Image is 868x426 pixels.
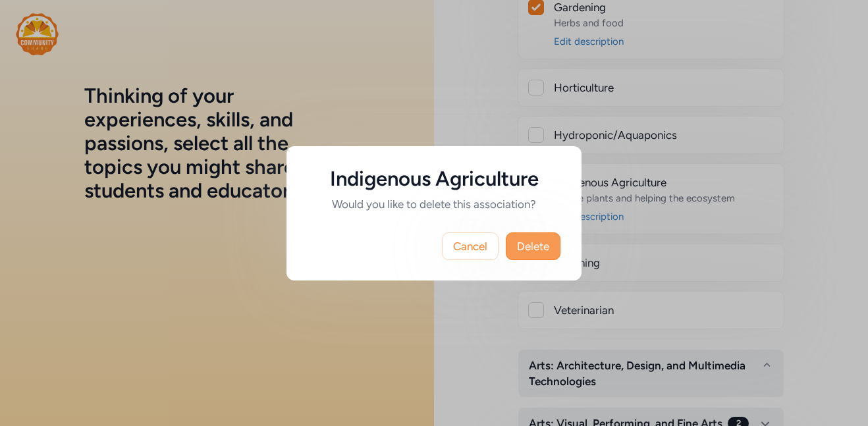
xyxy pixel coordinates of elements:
button: Delete [506,232,560,260]
button: Cancel [442,232,499,260]
h5: Indigenous Agriculture [308,167,560,191]
h6: Would you like to delete this association? [308,196,560,212]
span: Cancel [453,238,487,254]
span: Delete [517,238,549,254]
